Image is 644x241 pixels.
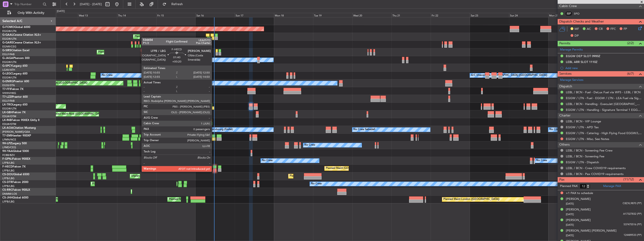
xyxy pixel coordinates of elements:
a: LX-GBHFalcon 7X [2,111,26,114]
div: [PERSON_NAME] [566,207,591,212]
a: SPO [574,12,584,16]
a: G-SIRSCitation Excel [2,49,29,52]
span: 9H-LPZ [2,142,12,145]
div: Owner [197,80,205,87]
div: Planned Maint [GEOGRAPHIC_DATA] ([GEOGRAPHIC_DATA]) [290,173,364,180]
a: LFMN/NCE [2,138,16,141]
a: EGGW / LTN - Catering - High Flying Food EGGW/LTN [566,131,642,135]
span: [DATE] [566,234,574,237]
div: No Crew [311,180,322,187]
span: G-GARE [2,41,13,44]
span: [DATE] [566,213,574,216]
a: [PERSON_NAME]/QSA [2,130,30,134]
span: Others [559,142,570,148]
span: G-FOMO [2,26,14,29]
div: No Crew [102,72,113,79]
a: EGSS/STN [2,84,15,87]
div: Planned Maint [GEOGRAPHIC_DATA] ([GEOGRAPHIC_DATA]) [169,196,243,203]
div: Thu 21 [391,13,431,17]
span: F-HECD [2,165,13,168]
span: (11/12) [623,177,634,182]
a: F-HECDFalcon 7X [2,165,26,168]
a: EGGW/LTN [2,107,16,110]
div: Sun 17 [235,13,274,17]
a: EGGW/LTN [2,76,16,79]
a: LX-AOACitation Mustang [2,127,36,129]
a: LFPB/LBG [2,169,15,172]
a: LX-TROLegacy 650 [2,103,27,106]
a: LEBL / BCN - Screening Fee Crew [566,148,613,152]
span: AC [587,27,591,31]
a: LEBL / BCN - Fuel - DeLux Fuel via WFS - LEBL / BCN [566,90,640,94]
div: Planned Maint Sofia [92,180,116,187]
div: ISP [565,11,573,16]
span: [DATE] [566,202,574,206]
a: G-GAALCessna Citation XLS+ [2,34,41,36]
div: Add new [565,66,642,70]
div: No Crew Sabadell [353,126,375,133]
a: Manage PAX [603,184,621,189]
a: G-ENRGPraetor 600 [2,80,29,83]
button: Refresh [160,0,188,8]
span: CS-JHH [2,196,12,199]
input: Trip Number [14,1,41,8]
a: 9H-LPZLegacy 500 [2,142,27,145]
a: DNMM/LOS [2,192,17,196]
a: EDLW/DTM [2,122,16,126]
a: G-JAGAPhenom 300 [2,57,30,60]
span: T7-FFI [2,88,11,91]
a: CS-JHHGlobal 6000 [2,196,28,199]
span: Charter [559,113,571,118]
a: 9H-YAAGlobal 5000 [2,150,29,153]
a: LFPB/LBG [2,184,15,188]
span: MF [575,27,579,31]
div: Owner [153,56,161,63]
span: FFC [610,27,616,31]
div: Tue 19 [313,13,352,17]
span: A17327832 (PP) [623,212,642,216]
span: T7-LZZI [2,96,12,98]
span: Dispatch [559,84,572,89]
span: Pax [559,177,564,183]
span: 9H-YAA [2,150,13,153]
span: F-GPNJ [2,158,12,160]
a: LGAV/ATH [2,68,15,72]
span: 124489533 (PP) [624,233,642,237]
span: T7-EMI [2,134,11,137]
a: LEBL / BCN - Crew COVID19 requirements [566,166,626,170]
div: Tue 12 [39,13,78,17]
span: CS-DOU [2,173,13,176]
div: Fri 15 [156,13,195,17]
span: CS-DTR [2,181,12,184]
a: EGLF/FAB [2,53,15,56]
div: Planned Maint [GEOGRAPHIC_DATA] ([GEOGRAPHIC_DATA]) [326,165,400,172]
span: G-JAGA [2,57,13,60]
div: [PERSON_NAME] [566,218,591,223]
a: LEBL / BCN - Screening Fee [566,154,604,158]
span: (2/2) [627,41,634,46]
div: LEBL ARR SLOT 1110Z [566,60,598,64]
div: Wed 20 [352,13,391,17]
span: CS-RRC [2,189,12,191]
a: LFPB/LBG [2,177,15,180]
span: G-ENRG [2,80,13,83]
span: 537475516 (PP) [624,223,642,227]
span: Services [559,71,571,77]
a: T7-LZZIPraetor 600 [2,96,28,98]
span: C8ZXL9870 (PP) [623,202,642,206]
a: T7-FFIFalcon 7X [2,88,23,91]
span: +1 PAX to schedule [566,191,593,196]
a: EGLF/FAB [2,99,15,103]
div: No Crew [536,157,547,164]
a: G-SPCYLegacy 650 [2,65,27,67]
div: Sat 23 [470,13,509,17]
div: Planned Maint London ([GEOGRAPHIC_DATA]) [443,196,499,203]
span: G-GAAL [2,34,13,36]
span: FP [624,27,627,31]
span: CR [599,27,603,31]
div: [DATE] [57,9,65,13]
div: No Crew [262,157,273,164]
div: No Crew [304,142,315,149]
label: Planned PAX [560,184,578,189]
a: G-FOMOGlobal 6000 [2,26,30,29]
